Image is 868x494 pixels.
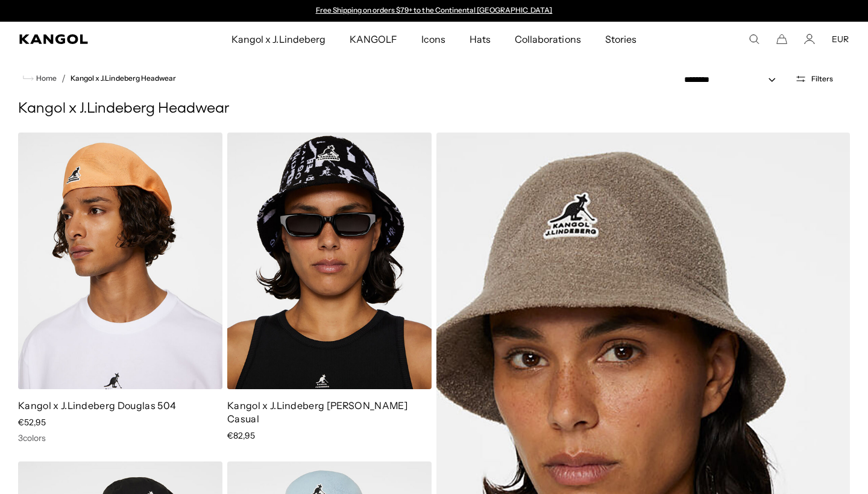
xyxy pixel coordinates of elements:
[18,433,222,443] div: 3 colors
[227,399,407,425] a: Kangol x J.Lindeberg [PERSON_NAME] Casual
[18,100,850,118] h1: Kangol x J.Lindeberg Headwear
[832,34,849,45] button: EUR
[350,22,397,57] span: KANGOLF
[227,133,432,389] img: Kangol x J.Lindeberg Scarlett Jacquard Casual
[749,34,759,45] summary: Search here
[776,34,787,45] button: Cart
[227,430,255,441] span: €82,95
[18,133,222,389] img: Kangol x J.Lindeberg Douglas 504
[458,22,503,57] a: Hats
[23,73,57,84] a: Home
[310,6,558,16] slideshow-component: Announcement bar
[219,22,338,57] a: Kangol x J.Lindeberg
[811,75,833,83] span: Filters
[788,73,840,84] button: Open filters
[470,22,491,57] span: Hats
[19,34,153,44] a: Kangol
[231,22,325,57] span: Kangol x J.Lindeberg
[804,34,815,45] a: Account
[18,399,176,411] a: Kangol x J.Lindeberg Douglas 504
[421,22,445,57] span: Icons
[34,74,57,83] span: Home
[71,74,176,83] a: Kangol x J.Lindeberg Headwear
[679,73,788,86] select: Sort by: Featured
[503,22,593,57] a: Collaborations
[57,71,66,86] li: /
[605,22,637,57] span: Stories
[310,6,558,16] div: Announcement
[515,22,580,57] span: Collaborations
[409,22,458,57] a: Icons
[18,417,46,428] span: €52,95
[338,22,409,57] a: KANGOLF
[593,22,649,57] a: Stories
[310,6,558,16] div: 1 of 2
[316,5,553,14] a: Free Shipping on orders $79+ to the Continental [GEOGRAPHIC_DATA]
